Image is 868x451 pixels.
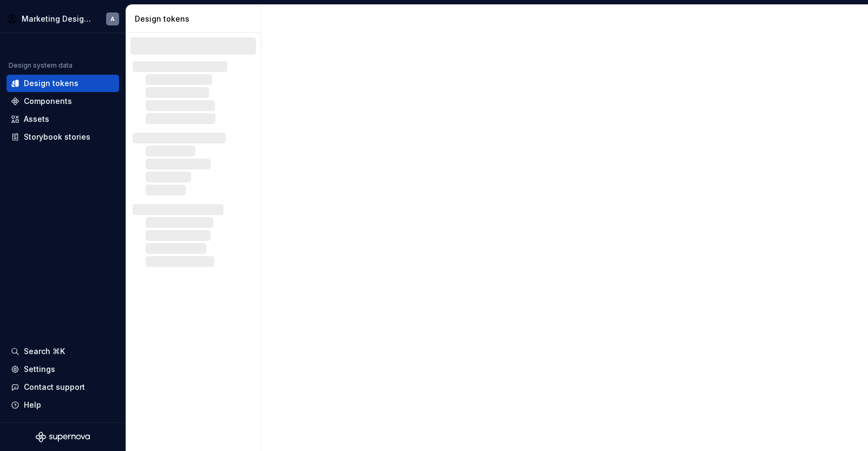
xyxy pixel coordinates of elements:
[110,15,115,23] div: A
[6,378,119,396] button: Contact support
[24,364,55,375] div: Settings
[135,14,257,24] div: Design tokens
[24,96,72,107] div: Components
[24,78,78,89] div: Design tokens
[2,7,123,30] button: Marketing Design SystemA
[9,61,73,70] div: Design system data
[6,128,119,146] a: Storybook stories
[24,114,49,125] div: Assets
[6,361,119,378] a: Settings
[24,400,41,410] div: Help
[36,432,90,442] svg: Supernova Logo
[24,382,85,393] div: Contact support
[6,75,119,92] a: Design tokens
[6,110,119,128] a: Assets
[6,93,119,110] a: Components
[24,132,90,142] div: Storybook stories
[6,343,119,360] button: Search ⌘K
[6,396,119,414] button: Help
[24,346,65,357] div: Search ⌘K
[22,14,91,24] div: Marketing Design System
